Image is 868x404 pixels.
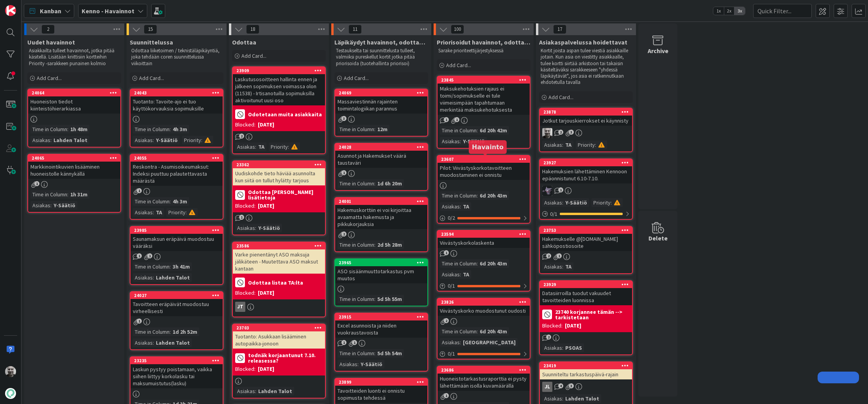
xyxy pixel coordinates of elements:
[339,144,427,150] div: 24028
[5,366,16,377] img: JH
[437,38,530,46] span: Priorisoidut havainnot, odottaa kehityskapaa
[258,202,274,210] div: [DATE]
[542,322,563,330] div: Blocked:
[236,325,325,331] div: 23703
[595,141,596,149] span: :
[344,75,369,82] span: Add Card...
[542,343,562,352] div: Asiakas
[239,133,244,139] span: 2
[339,199,427,204] div: 24001
[34,181,39,186] span: 1
[478,327,509,336] div: 6d 20h 43m
[576,141,595,149] div: Priority
[170,327,171,336] span: :
[540,362,632,379] div: 23419Suunniteltu tarkastuspäivä-rajain
[438,231,530,238] div: 23594
[233,161,325,168] div: 23362
[563,343,584,352] div: PSOAS
[543,228,632,233] div: 23753
[543,109,632,115] div: 23878
[441,299,530,305] div: 23826
[248,112,322,117] b: Odotetaan muita asiakkaita
[130,155,223,162] div: 24055
[144,25,157,34] span: 15
[569,130,574,135] span: 3
[130,357,223,388] div: 23235Laskun pystyy poistamaan, vaikka siihen liittyy korkolasku tai maksumuistutus(lasku)
[542,141,562,149] div: Asiakas
[130,89,223,114] div: 24043Tuotanto: Tavoite-ajo ei tuo käyttökorvauksia sopimuksille
[133,327,170,336] div: Time in Column
[239,215,244,220] span: 1
[339,90,427,96] div: 24069
[448,282,455,290] span: 0 / 1
[153,338,154,347] span: :
[133,197,170,206] div: Time in Column
[235,121,255,129] div: Blocked:
[130,234,223,251] div: Saunamaksun eräpäivä muodostuu vääräksi
[233,242,325,249] div: 23586
[341,340,346,345] span: 1
[335,259,427,266] div: 23965
[335,259,427,283] div: 23965ASO sisäänmuuttotarkastus pvm muutos
[339,379,427,385] div: 23899
[477,126,478,135] span: :
[130,38,173,46] span: Suunnittelussa
[335,313,427,338] div: 23915Excel asunnoista ja niiden vuokraustavoista
[341,231,346,237] span: 2
[288,142,289,151] span: :
[201,136,202,144] span: :
[444,117,449,122] span: 1
[540,281,632,305] div: 23929Datasiirroilla tuodut vakuudet tavoitteiden luonnissa
[335,379,427,403] div: 23899Tavoitteiden luonti ei onnistu sopimusta tehdessä
[724,7,734,15] span: 2x
[648,233,668,243] div: Delete
[375,125,389,133] div: 12m
[269,142,288,151] div: Priority
[236,68,325,73] div: 23909
[28,155,120,179] div: 24065Markkinointikuvien lisääminen huoneistolle kännykällä
[30,190,67,199] div: Time in Column
[137,188,142,193] span: 1
[233,67,325,74] div: 23909
[153,136,154,144] span: :
[67,125,68,133] span: :
[359,360,384,368] div: Y-Säätiö
[374,349,375,358] span: :
[338,179,374,188] div: Time in Column
[438,84,530,115] div: Maksukehotuksien rajaus ei toimi/sopimukselle ei tule viimeisimpään tapahtumaan merkintää maksuke...
[182,136,201,144] div: Priority
[170,262,171,271] span: :
[550,210,557,218] span: 0 / 1
[541,48,631,86] p: Kortit joista aspan tulee viestiä asiakkaille jotain. Kun asia on viestitty asiakkaalle, tulee ko...
[335,144,427,151] div: 24028
[130,357,223,364] div: 23235
[438,238,530,248] div: Viivästyskorkolaskenta
[461,202,471,211] div: TA
[130,227,223,251] div: 23985Saunamaksun eräpäivä muodostuu vääräksi
[441,367,530,373] div: 23686
[540,369,632,379] div: Suunniteltu tarkastuspäivä-rajain
[441,157,530,162] div: 23607
[130,292,223,299] div: 24027
[335,89,427,114] div: 24069Massaviestinnän rajainten toimintalogiikan parannus
[543,160,632,166] div: 23927
[241,52,266,59] span: Add Card...
[134,293,223,298] div: 24027
[341,170,346,175] span: 1
[438,281,530,291] div: 0/1
[28,89,120,114] div: 24064Huoneiston tiedot kiinteistöhierarkiassa
[374,240,375,249] span: :
[444,318,449,323] span: 2
[335,198,427,205] div: 24001
[137,319,142,324] span: 1
[255,224,256,232] span: :
[478,126,509,135] div: 6d 20h 42m
[133,136,153,144] div: Asiakas
[232,38,256,46] span: Odottaa
[171,125,189,133] div: 4h 3m
[166,208,186,217] div: Priority
[134,358,223,363] div: 23235
[256,142,266,151] div: TA
[171,262,192,271] div: 3h 41m
[233,249,325,274] div: Varke pienentänyt ASO maksuja jälikäteen - Muutettava ASO maksut kantaan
